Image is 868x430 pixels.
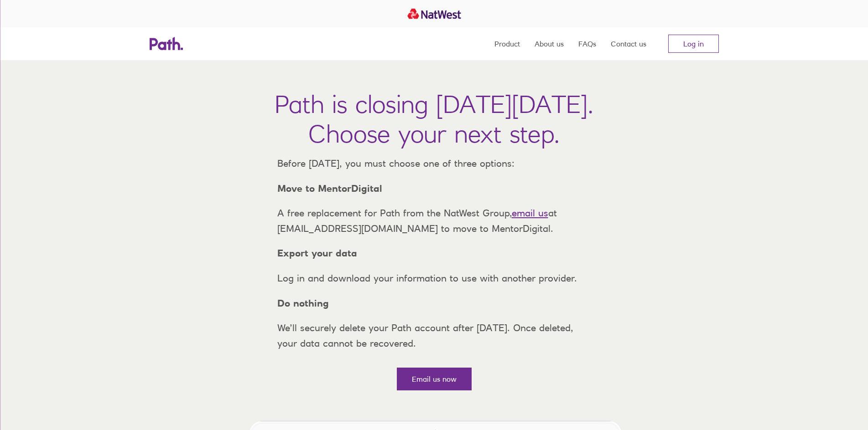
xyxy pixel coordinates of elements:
[535,27,564,60] a: About us
[578,27,596,60] a: FAQs
[277,297,329,309] strong: Do nothing
[668,35,719,53] a: Log in
[275,89,593,148] h1: Path is closing [DATE][DATE]. Choose your next step.
[270,156,598,171] p: Before [DATE], you must choose one of three options:
[270,320,598,351] p: We’ll securely delete your Path account after [DATE]. Once deleted, your data cannot be recovered.
[277,183,382,194] strong: Move to MentorDigital
[270,205,598,236] p: A free replacement for Path from the NatWest Group, at [EMAIL_ADDRESS][DOMAIN_NAME] to move to Me...
[277,247,357,259] strong: Export your data
[397,368,472,390] a: Email us now
[611,27,646,60] a: Contact us
[494,27,520,60] a: Product
[512,207,548,219] a: email us
[270,271,598,286] p: Log in and download your information to use with another provider.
